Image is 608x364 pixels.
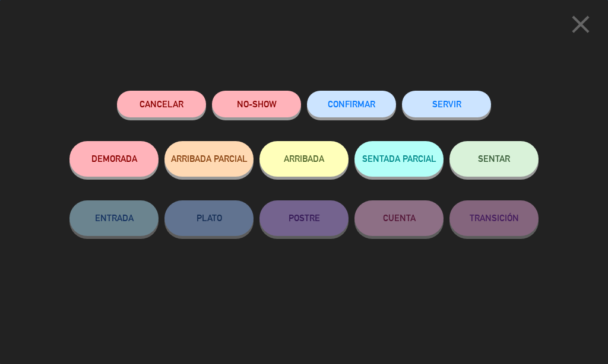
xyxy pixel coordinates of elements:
span: SENTAR [478,154,510,164]
button: TRANSICIÓN [449,200,539,236]
button: PLATO [164,200,254,236]
button: close [562,9,599,44]
i: close [566,9,596,39]
span: CONFIRMAR [328,99,375,109]
button: DEMORADA [69,141,159,177]
button: ARRIBADA [259,141,349,177]
button: SENTADA PARCIAL [354,141,444,177]
button: SENTAR [449,141,539,177]
button: ARRIBADA PARCIAL [164,141,254,177]
button: NO-SHOW [212,91,301,117]
span: ARRIBADA PARCIAL [171,154,248,164]
button: SERVIR [402,91,491,117]
button: ENTRADA [69,200,159,236]
button: CONFIRMAR [307,91,396,117]
button: POSTRE [259,200,349,236]
button: CUENTA [354,200,444,236]
button: Cancelar [117,91,206,117]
